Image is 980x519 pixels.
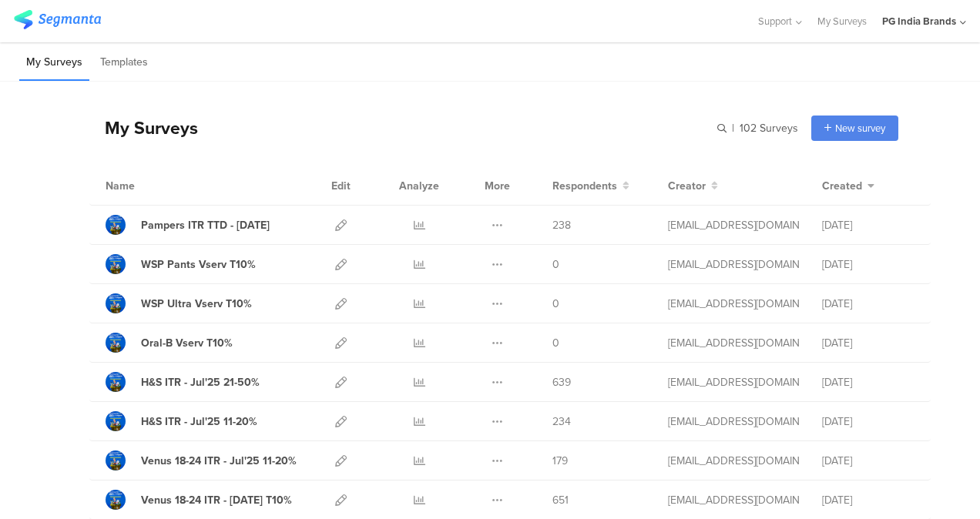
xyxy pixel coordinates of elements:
[668,296,799,312] div: kar.s.1@pg.com
[106,293,252,313] a: WSP Ultra Vserv T10%
[106,490,292,510] a: Venus 18-24 ITR - [DATE] T10%
[882,14,956,28] div: PG India Brands
[668,453,799,469] div: kar.s.1@pg.com
[19,45,89,81] li: My Surveys
[552,453,568,469] span: 179
[730,120,737,136] span: |
[822,217,915,233] div: [DATE]
[141,414,257,430] div: H&S ITR - Jul'25 11-20%
[552,178,617,194] span: Respondents
[758,14,792,28] span: Support
[822,414,915,430] div: [DATE]
[14,10,101,29] img: segmanta logo
[141,256,256,273] div: WSP Pants Vserv T10%
[141,335,233,351] div: Oral-B Vserv T10%
[324,166,357,205] div: Edit
[552,296,559,312] span: 0
[822,374,915,390] div: [DATE]
[106,215,270,235] a: Pampers ITR TTD - [DATE]
[106,333,233,353] a: Oral-B Vserv T10%
[141,453,297,469] div: Venus 18-24 ITR - Jul'25 11-20%
[93,45,155,81] li: Templates
[141,296,252,312] div: WSP Ultra Vserv T10%
[552,414,571,430] span: 234
[106,450,297,470] a: Venus 18-24 ITR - Jul'25 11-20%
[668,414,799,430] div: kar.s.1@pg.com
[106,372,260,392] a: H&S ITR - Jul'25 21-50%
[835,121,885,136] span: New survey
[552,256,559,273] span: 0
[668,178,718,194] button: Creator
[740,120,798,136] span: 102 Surveys
[552,217,571,233] span: 238
[822,178,862,194] span: Created
[141,492,292,508] div: Venus 18-24 ITR - Jul'25 T10%
[668,217,799,233] div: kar.s.1@pg.com
[668,178,706,194] span: Creator
[552,178,629,194] button: Respondents
[552,374,571,390] span: 639
[141,374,260,390] div: H&S ITR - Jul'25 21-50%
[668,256,799,273] div: kar.s.1@pg.com
[481,166,514,205] div: More
[106,178,198,194] div: Name
[396,166,442,205] div: Analyze
[552,492,569,508] span: 651
[822,256,915,273] div: [DATE]
[106,254,256,274] a: WSP Pants Vserv T10%
[822,296,915,312] div: [DATE]
[668,374,799,390] div: kar.s.1@pg.com
[822,335,915,351] div: [DATE]
[552,335,559,351] span: 0
[141,217,270,233] div: Pampers ITR TTD - Aug'25
[668,335,799,351] div: kar.s.1@pg.com
[822,453,915,469] div: [DATE]
[822,492,915,508] div: [DATE]
[668,492,799,508] div: kar.s.1@pg.com
[106,411,257,431] a: H&S ITR - Jul'25 11-20%
[822,178,874,194] button: Created
[89,115,198,141] div: My Surveys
